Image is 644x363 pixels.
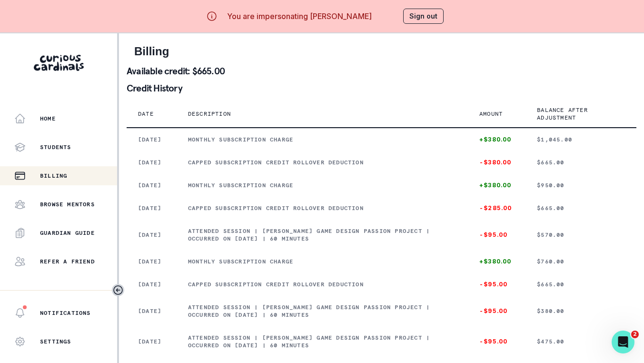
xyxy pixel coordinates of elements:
[537,136,625,143] p: $1,045.00
[537,106,614,121] p: Balance after adjustment
[40,201,95,208] p: Browse Mentors
[188,334,456,349] p: Attended session | [PERSON_NAME] Game Design Passion Project | Occurred on [DATE] | 60 minutes
[188,258,456,265] p: Monthly subscription charge
[40,143,71,151] p: Students
[138,136,165,143] p: [DATE]
[537,159,625,166] p: $665.00
[138,231,165,239] p: [DATE]
[40,338,71,345] p: Settings
[479,181,514,189] p: +$380.00
[188,136,456,143] p: Monthly subscription charge
[34,55,84,71] img: Curious Cardinals Logo
[138,258,165,265] p: [DATE]
[138,281,165,288] p: [DATE]
[188,227,456,242] p: Attended session | [PERSON_NAME] Game Design Passion Project | Occurred on [DATE] | 60 minutes
[537,281,625,288] p: $665.00
[631,331,639,338] span: 2
[112,284,124,296] button: Toggle sidebar
[479,307,514,315] p: -$95.00
[40,309,91,317] p: Notifications
[188,204,456,212] p: Capped subscription credit rollover deduction
[138,110,154,118] p: Date
[138,204,165,212] p: [DATE]
[188,159,456,166] p: Capped subscription credit rollover deduction
[188,110,231,118] p: Description
[537,258,625,265] p: $760.00
[40,172,67,180] p: Billing
[537,204,625,212] p: $665.00
[138,338,165,345] p: [DATE]
[188,281,456,288] p: Capped subscription credit rollover deduction
[479,204,514,212] p: -$285.00
[612,331,634,353] iframe: Intercom live chat
[537,338,625,345] p: $475.00
[127,66,636,76] p: Available credit: $665.00
[138,307,165,315] p: [DATE]
[479,338,514,345] p: -$95.00
[537,231,625,239] p: $570.00
[479,110,503,118] p: Amount
[40,229,95,237] p: Guardian Guide
[40,115,56,122] p: Home
[138,181,165,189] p: [DATE]
[188,303,456,319] p: Attended session | [PERSON_NAME] Game Design Passion Project | Occurred on [DATE] | 60 minutes
[127,83,636,93] p: Credit History
[479,159,514,166] p: -$380.00
[138,159,165,166] p: [DATE]
[403,9,444,24] button: Sign out
[188,181,456,189] p: Monthly subscription charge
[40,258,95,265] p: Refer a friend
[537,307,625,315] p: $380.00
[227,10,372,22] p: You are impersonating [PERSON_NAME]
[537,181,625,189] p: $950.00
[134,45,629,59] h2: Billing
[479,231,514,239] p: -$95.00
[479,136,514,143] p: +$380.00
[479,258,514,265] p: +$380.00
[479,281,514,288] p: -$95.00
